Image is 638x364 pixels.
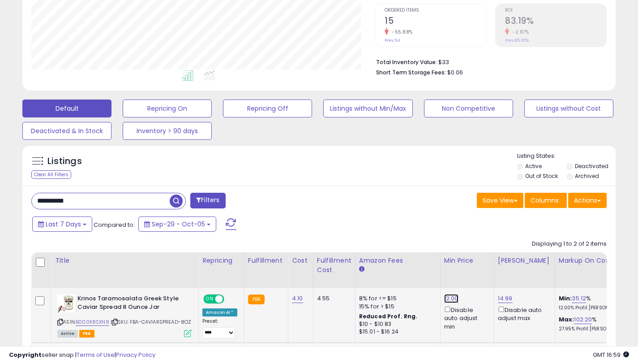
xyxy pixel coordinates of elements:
[531,196,559,205] span: Columns
[22,122,111,140] button: Deactivated & In Stock
[424,100,513,117] button: Non Competitive
[505,38,529,43] small: Prev: 85.65%
[94,221,135,229] span: Compared to:
[559,295,633,311] div: %
[559,305,633,311] p: 12.00% Profit [PERSON_NAME]
[532,240,607,248] div: Displaying 1 to 2 of 2 items
[376,56,600,67] li: $33
[559,326,633,332] p: 27.95% Profit [PERSON_NAME]
[223,100,312,117] button: Repricing Off
[57,295,192,336] div: ASIN:
[376,58,437,66] b: Total Inventory Value:
[385,16,486,28] h2: 15
[323,100,412,117] button: Listings without Min/Max
[477,193,523,208] button: Save View
[79,330,94,338] span: FBA
[57,330,78,338] span: All listings currently available for purchase on Amazon
[9,351,42,359] strong: Copyright
[498,305,548,322] div: Disable auto adjust max
[223,295,237,303] span: OFF
[359,312,418,320] b: Reduced Prof. Rng.
[359,256,437,265] div: Amazon Fees
[32,217,92,232] button: Last 7 Days
[505,8,606,13] span: ROI
[444,294,458,303] a: 12.00
[46,220,81,229] span: Last 7 Days
[525,172,558,180] label: Out of Stock
[152,220,205,229] span: Sep-29 - Oct-05
[517,152,616,160] p: Listing States:
[204,295,215,303] span: ON
[575,172,599,180] label: Archived
[505,16,606,28] h2: 83.19%
[55,256,195,265] div: Title
[138,217,216,232] button: Sep-29 - Oct-05
[559,315,574,324] b: Max:
[444,305,487,331] div: Disable auto adjust min
[359,321,433,328] div: $10 - $10.83
[47,155,82,168] h5: Listings
[317,256,351,275] div: Fulfillment Cost
[389,29,413,35] small: -55.88%
[202,308,237,316] div: Amazon AI *
[57,295,75,312] img: 41K2rMXetpL._SL40_.jpg
[292,256,309,265] div: Cost
[111,318,192,325] span: | SKU: FBA-CAVIARSPREAD-8OZ
[9,351,155,360] div: seller snap | |
[525,162,542,170] label: Active
[574,315,592,324] a: 102.20
[77,351,115,359] a: Terms of Use
[77,295,186,313] b: Krinos Taramosalata Greek Style Caviar Spread 8 Ounce Jar
[76,318,109,326] a: B000K8SXN8
[376,69,446,76] b: Short Term Storage Fees:
[317,295,348,303] div: 4.55
[593,351,629,359] span: 2025-10-14 16:59 GMT
[572,294,586,303] a: 35.12
[559,256,636,265] div: Markup on Cost
[385,38,400,43] small: Prev: 34
[359,265,364,273] small: Amazon Fees.
[509,29,529,35] small: -2.87%
[248,256,284,265] div: Fulfillment
[248,295,265,304] small: FBA
[22,100,111,117] button: Default
[447,68,463,77] span: $0.06
[116,351,155,359] a: Privacy Policy
[525,193,567,208] button: Columns
[202,256,240,265] div: Repricing
[385,8,486,13] span: Ordered Items
[575,162,608,170] label: Deactivated
[359,328,433,336] div: $15.01 - $16.24
[123,122,212,140] button: Inventory > 90 days
[559,294,572,303] b: Min:
[444,256,490,265] div: Min Price
[498,294,513,303] a: 14.99
[190,193,225,208] button: Filters
[31,170,71,179] div: Clear All Filters
[359,303,433,311] div: 15% for > $15
[568,193,607,208] button: Actions
[292,294,303,303] a: 4.10
[202,318,237,338] div: Preset:
[559,316,633,332] div: %
[359,295,433,303] div: 8% for <= $15
[123,100,212,117] button: Repricing On
[524,100,613,117] button: Listings without Cost
[498,256,551,265] div: [PERSON_NAME]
